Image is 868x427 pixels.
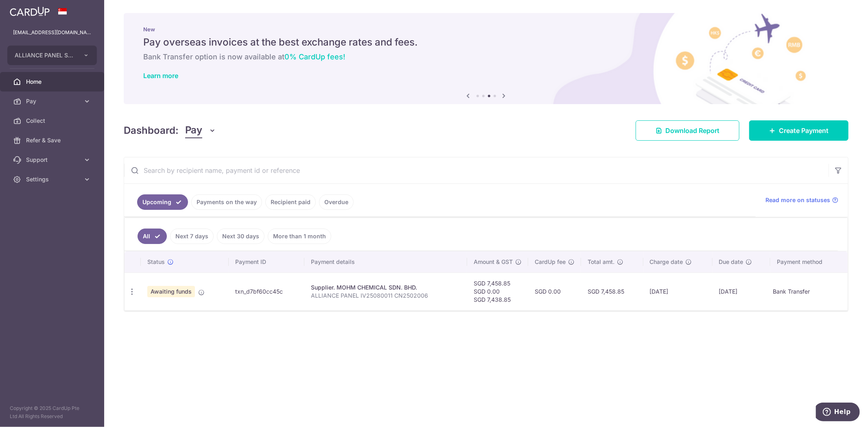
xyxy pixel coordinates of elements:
input: Search by recipient name, payment id or reference [124,157,829,183]
th: Payment ID [229,251,304,272]
p: ALLIANCE PANEL IV25080011 CN2502006 [311,292,461,300]
span: CardUp fee [535,258,566,266]
span: Read more on statuses [765,196,830,204]
a: Read more on statuses [765,196,838,204]
td: SGD 0.00 [528,272,581,310]
span: Total amt. [588,258,614,266]
td: txn_d7bf60cc45c [229,272,304,310]
a: Download Report [636,120,739,141]
span: Collect [26,117,80,125]
th: Payment method [770,251,848,272]
span: Amount & GST [474,258,513,266]
td: SGD 7,458.85 [581,272,643,310]
p: New [143,26,829,33]
span: 0% CardUp fees! [284,52,345,61]
a: Next 30 days [217,229,265,244]
span: Download Report [665,126,719,135]
a: Create Payment [749,120,848,141]
button: ALLIANCE PANEL SYSTEM PTE. LTD. [7,46,97,65]
span: Pay [26,97,80,105]
iframe: Opens a widget where you can find more information [816,403,860,423]
td: [DATE] [643,272,713,310]
span: Due date [719,258,743,266]
a: Overdue [319,194,354,210]
td: SGD 7,458.85 SGD 0.00 SGD 7,438.85 [467,272,528,310]
img: International Invoice Banner [124,13,848,104]
span: Awaiting funds [147,286,195,297]
span: Charge date [650,258,683,266]
a: Next 7 days [170,229,214,244]
a: Recipient paid [265,194,316,210]
h6: Bank Transfer option is now available at [143,52,829,62]
span: ALLIANCE PANEL SYSTEM PTE. LTD. [15,51,75,59]
span: translation missing: en.dashboard.dashboard_payments_table.bank_transfer [773,288,810,295]
td: [DATE] [713,272,770,310]
span: Pay [185,123,202,138]
h4: Dashboard: [124,123,179,138]
a: All [138,229,167,244]
img: CardUp [10,7,50,16]
span: Home [26,78,80,86]
a: Payments on the way [191,194,262,210]
a: Learn more [143,72,178,80]
p: [EMAIL_ADDRESS][DOMAIN_NAME] [13,28,91,37]
h5: Pay overseas invoices at the best exchange rates and fees. [143,36,829,49]
span: Refer & Save [26,136,80,144]
button: Pay [185,123,216,138]
th: Payment details [304,251,467,272]
a: More than 1 month [268,229,331,244]
a: Upcoming [137,194,188,210]
span: Settings [26,175,80,183]
div: Supplier. MOHM CHEMICAL SDN. BHD. [311,283,461,292]
span: Create Payment [779,126,829,135]
span: Status [147,258,165,266]
span: Support [26,156,80,164]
